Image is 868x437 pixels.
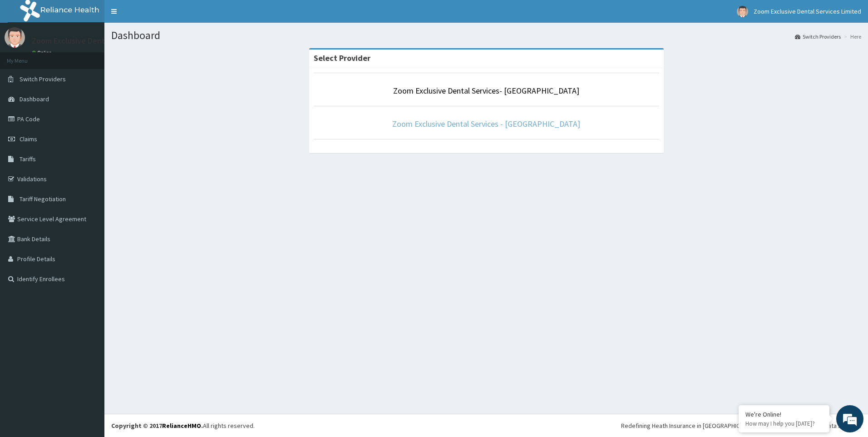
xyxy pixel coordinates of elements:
a: Switch Providers [795,33,841,40]
img: User Image [5,27,25,48]
p: Zoom Exclusive Dental Services Limited [32,37,172,45]
span: Dashboard [20,95,49,103]
img: User Image [737,6,748,17]
span: Claims [20,135,37,143]
span: Switch Providers [20,75,66,83]
span: Tariffs [20,155,36,163]
p: How may I help you today? [745,420,823,427]
span: Zoom Exclusive Dental Services Limited [754,7,861,15]
h1: Dashboard [111,30,861,41]
a: RelianceHMO [162,422,201,430]
div: We're Online! [745,410,823,418]
a: Online [32,50,54,56]
strong: Select Provider [314,53,370,63]
div: Redefining Heath Insurance in [GEOGRAPHIC_DATA] using Telemedicine and Data Science! [621,421,861,430]
span: Tariff Negotiation [20,195,66,203]
strong: Copyright © 2017 . [111,422,203,430]
a: Zoom Exclusive Dental Services - [GEOGRAPHIC_DATA] [392,119,580,129]
footer: All rights reserved. [104,414,868,437]
li: Here [842,33,861,40]
a: Zoom Exclusive Dental Services- [GEOGRAPHIC_DATA] [393,85,579,96]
